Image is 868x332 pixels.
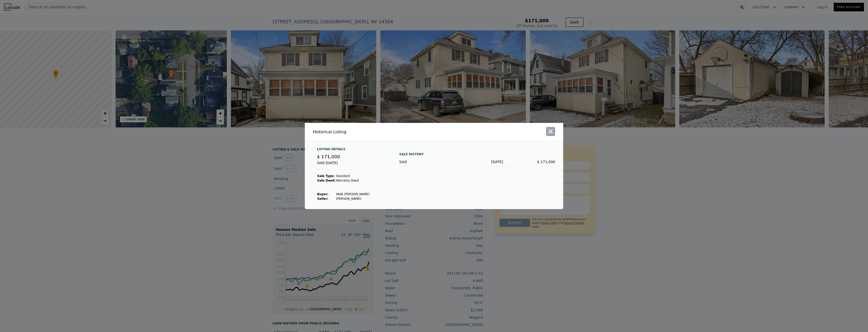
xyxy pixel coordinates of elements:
div: [DATE] [451,159,503,164]
td: Walk [PERSON_NAME] [336,192,370,196]
div: Sold [DATE] [317,160,387,170]
span: $ 171,000 [317,154,340,159]
div: Sold [399,159,451,164]
strong: Seller : [317,197,328,201]
strong: Buyer : [317,192,328,196]
div: Historical Listing [313,129,432,135]
td: Warranty Deed [336,178,370,183]
span: $ 171,000 [537,160,555,164]
strong: Sale Deed: [317,179,336,182]
div: Sale History [399,151,555,157]
strong: Sale Type: [317,174,335,178]
td: [PERSON_NAME] [336,196,370,201]
div: Listing Details [317,147,387,153]
td: Standard [336,174,370,178]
